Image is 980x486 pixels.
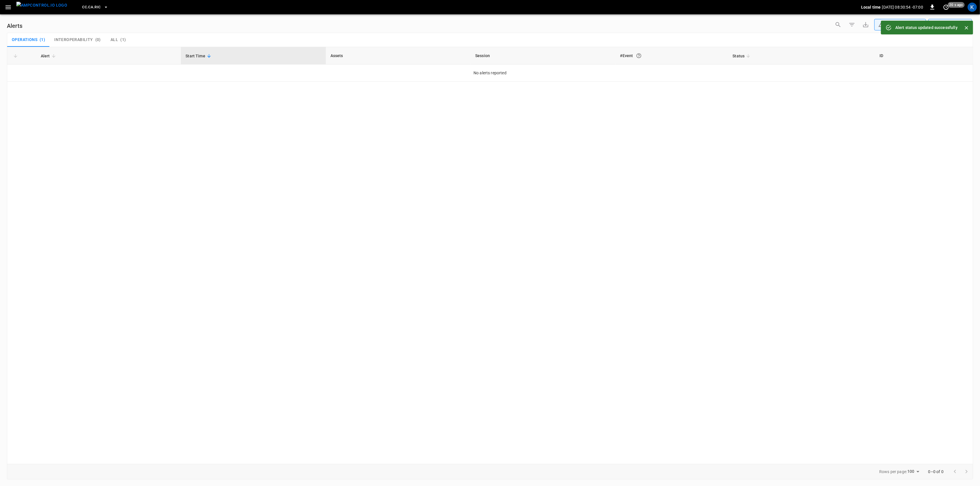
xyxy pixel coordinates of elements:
[95,37,101,42] span: ( 0 )
[875,47,973,65] th: ID
[54,37,93,42] span: Interoperability
[111,37,118,42] span: All
[882,4,923,10] p: [DATE] 08:30:54 -07:00
[41,53,57,59] span: Alert
[7,21,22,30] h6: Alerts
[928,469,944,475] p: 0–0 of 0
[7,65,973,82] td: No alerts reported
[326,47,471,65] th: Assets
[185,53,213,59] span: Start Time
[895,22,958,33] div: Alert status updated successfully
[620,50,724,61] div: #Event
[634,50,644,61] button: An event is a single occurrence of an issue. An alert groups related events for the same asset, m...
[861,4,881,10] p: Local time
[879,469,907,475] p: Rows per page:
[80,2,110,13] button: CC.CA.RIC
[12,37,37,42] span: Operations
[82,4,100,11] span: CC.CA.RIC
[962,24,971,32] button: Close
[40,37,45,42] span: ( 1 )
[968,3,977,12] div: profile-icon
[907,467,921,476] div: 100
[948,2,965,8] span: 20 s ago
[471,47,615,65] th: Session
[120,37,126,42] span: ( 1 )
[878,22,917,28] div: Unresolved
[942,3,951,12] button: set refresh interval
[939,19,972,30] div: Last 24 hrs
[732,53,752,59] span: Status
[16,2,67,9] img: ampcontrol.io logo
